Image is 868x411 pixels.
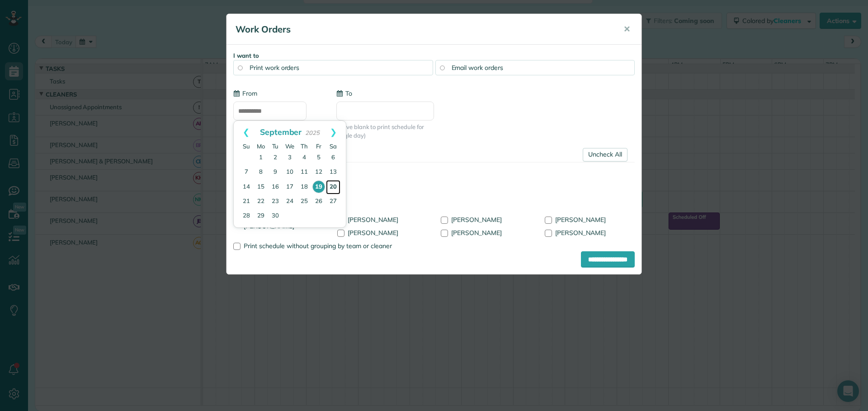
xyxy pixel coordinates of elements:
span: [PERSON_NAME] [348,229,398,237]
a: 18 [297,180,311,194]
a: 11 [297,165,311,180]
span: [PERSON_NAME] [555,229,606,237]
a: 30 [268,209,283,223]
label: To [336,89,352,98]
a: 29 [254,209,268,223]
span: Friday [316,143,321,150]
a: 3 [283,151,297,165]
a: 10 [283,165,297,180]
a: 25 [297,194,311,209]
a: 16 [268,180,283,194]
span: Print schedule without grouping by team or cleaner [244,242,392,250]
label: From [233,89,257,98]
a: 24 [283,194,297,209]
span: [PERSON_NAME] [348,216,398,224]
a: 5 [311,151,326,165]
a: 13 [326,165,340,180]
span: (leave blank to print schedule for single day) [336,123,434,140]
a: Next [321,121,346,143]
a: 21 [239,194,254,209]
a: 17 [283,180,297,194]
span: Email work orders [452,64,503,72]
a: 12 [311,165,326,180]
a: 23 [268,194,283,209]
a: Prev [234,121,259,143]
a: 27 [326,194,340,209]
a: 1 [254,151,268,165]
strong: I want to [233,52,259,59]
span: Monday [257,143,265,150]
a: 26 [311,194,326,209]
span: Saturday [330,143,337,150]
a: 20 [326,180,340,194]
input: Email work orders [440,65,444,70]
span: Wednesday [285,143,294,150]
span: Sunday [243,143,250,150]
span: 2025 [305,129,320,136]
span: [PERSON_NAME] [451,216,502,224]
span: Tuesday [272,143,279,150]
a: Uncheck All [583,148,627,162]
a: 15 [254,180,268,194]
span: [PERSON_NAME] [555,216,606,224]
span: ✕ [623,24,630,34]
span: [PERSON_NAME] [451,229,502,237]
a: 28 [239,209,254,223]
input: Print work orders [238,65,242,70]
h5: Work Orders [236,23,611,36]
span: Print work orders [250,64,299,72]
a: 4 [297,151,311,165]
a: 19 [312,180,325,193]
a: 14 [239,180,254,194]
a: 9 [268,165,283,180]
a: 2 [268,151,283,165]
a: 8 [254,165,268,180]
a: 6 [326,151,340,165]
a: 22 [254,194,268,209]
span: Thursday [301,143,308,150]
a: 7 [239,165,254,180]
span: September [260,127,302,137]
